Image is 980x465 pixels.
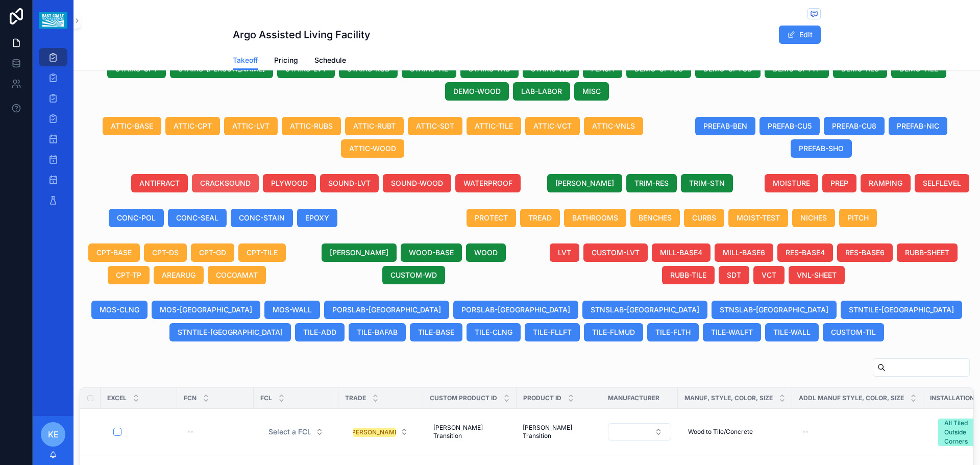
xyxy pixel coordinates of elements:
[915,174,969,192] button: SELFLEVEL
[461,305,570,315] span: PORSLAB-[GEOGRAPHIC_DATA]
[719,266,749,284] button: SDT
[233,51,258,70] a: Takeoff
[314,51,346,71] a: Schedule
[572,213,618,223] span: BATHROOMS
[349,323,406,341] button: TILE-BAFAB
[345,117,404,135] button: ATTIC-RUBT
[608,423,671,440] button: Select Button
[383,174,451,192] button: SOUND-WOOD
[295,323,345,341] button: TILE-ADD
[271,178,308,188] span: PLYWOOD
[737,213,780,223] span: MOIST-TEST
[720,305,828,315] span: STNSLAB-[GEOGRAPHIC_DATA]
[174,121,212,131] span: ATTIC-CPT
[777,243,833,262] button: RES-BASE4
[582,86,601,96] span: MISC
[192,174,259,192] button: CRACKSOUND
[109,209,164,227] button: CONC-POL
[103,117,161,135] button: ATTIC-BASE
[382,266,445,284] button: CUSTOM-WD
[263,174,316,192] button: PLYWOOD
[779,26,821,44] button: Edit
[260,394,272,402] span: FCL
[238,243,286,262] button: CPT-TILE
[824,117,885,135] button: PREFAB-CU8
[187,428,193,436] div: --
[728,209,788,227] button: MOIST-TEST
[695,117,755,135] button: PREFAB-BEN
[475,327,512,337] span: TILE-CLNG
[711,327,753,337] span: TILE-WALFT
[463,178,512,188] span: WATERPROOF
[475,121,513,131] span: ATTIC-TILE
[688,428,753,436] span: Wood to Tile/Concrete
[314,55,346,65] span: Schedule
[574,82,609,101] button: MISC
[260,423,332,441] button: Select Button
[116,270,141,280] span: CPT-TP
[723,248,765,258] span: MILL-BASE6
[341,139,404,158] button: ATTIC-WOOD
[525,323,580,341] button: TILE-FLLFT
[662,266,715,284] button: RUBB-TILE
[789,266,845,284] button: VNL-SHEET
[521,86,562,96] span: LAB-LABOR
[558,248,571,258] span: LVT
[798,424,917,440] a: --
[260,422,332,442] a: Select Button
[647,323,699,341] button: TILE-FLTH
[274,51,298,71] a: Pricing
[416,121,454,131] span: ATTIC-SDT
[861,174,911,192] button: RAMPING
[467,323,521,341] button: TILE-CLNG
[131,174,188,192] button: ANTIFRACT
[208,266,266,284] button: COCOAMAT
[592,121,635,131] span: ATTIC-VNLS
[897,121,939,131] span: PREFAB-NIC
[584,323,643,341] button: TILE-FLMUD
[453,86,501,96] span: DEMO-WOOD
[91,301,148,319] button: MOS-CLNG
[345,423,416,441] button: Select Button
[849,305,954,315] span: STNTILE-[GEOGRAPHIC_DATA]
[800,213,827,223] span: NICHES
[564,209,626,227] button: BATHROOMS
[401,243,462,262] button: WOOD-BASE
[216,270,258,280] span: COCOAMAT
[165,117,220,135] button: ATTIC-CPT
[523,424,595,440] span: [PERSON_NAME] Transition
[232,121,269,131] span: ATTIC-LVT
[715,243,773,262] button: MILL-BASE6
[247,248,278,258] span: CPT-TILE
[100,305,139,315] span: MOS-CLNG
[409,248,454,258] span: WOOD-BASE
[523,394,561,402] span: Product ID
[634,178,669,188] span: TRIM-RES
[453,301,578,319] button: PORSLAB-[GEOGRAPHIC_DATA]
[305,213,329,223] span: EPOXY
[430,394,497,402] span: Custom Product ID
[282,117,341,135] button: ATTIC-RUBS
[162,270,195,280] span: AREARUG
[48,428,59,440] span: KE
[445,82,509,101] button: DEMO-WOOD
[322,243,397,262] button: [PERSON_NAME]
[107,394,127,402] span: Excel
[231,209,293,227] button: CONC-STAIN
[297,209,337,227] button: EPOXY
[845,248,885,258] span: RES-BASE6
[799,394,904,402] span: Addl Manuf Style, Color, Size
[332,305,441,315] span: PORSLAB-[GEOGRAPHIC_DATA]
[178,327,283,337] span: STNTILE-[GEOGRAPHIC_DATA]
[592,327,635,337] span: TILE-FLMUD
[467,117,521,135] button: ATTIC-TILE
[96,248,132,258] span: CPT-BASE
[418,327,454,337] span: TILE-BASE
[584,117,643,135] button: ATTIC-VNLS
[111,121,153,131] span: ATTIC-BASE
[224,117,278,135] button: ATTIC-LVT
[233,28,371,42] h1: Argo Assisted Living Facility
[154,266,204,284] button: AREARUG
[391,178,443,188] span: SOUND-WOOD
[608,394,659,402] span: Manufacturer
